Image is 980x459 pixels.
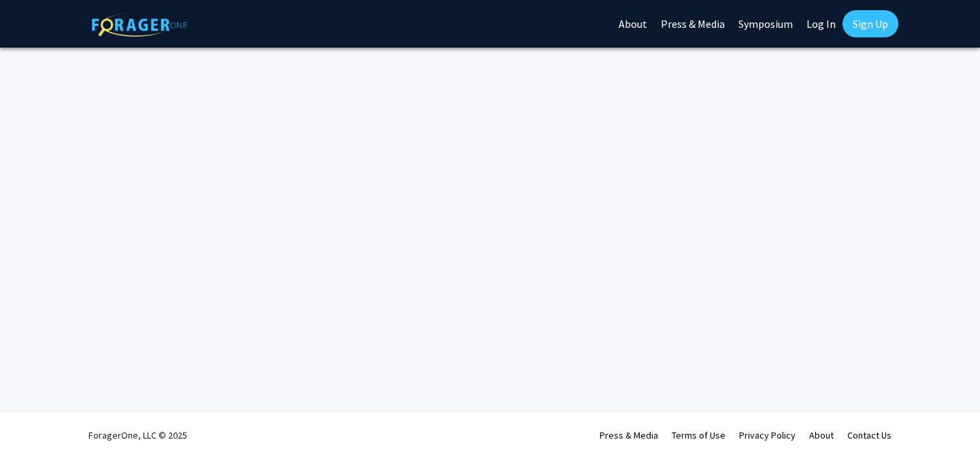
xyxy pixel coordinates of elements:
a: About [809,429,834,441]
a: Privacy Policy [739,429,796,441]
div: ForagerOne, LLC © 2025 [88,411,187,459]
a: Contact Us [847,429,892,441]
a: Press & Media [600,429,658,441]
img: ForagerOne Logo [92,13,187,37]
a: Sign Up [843,10,898,37]
a: Terms of Use [672,429,725,441]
